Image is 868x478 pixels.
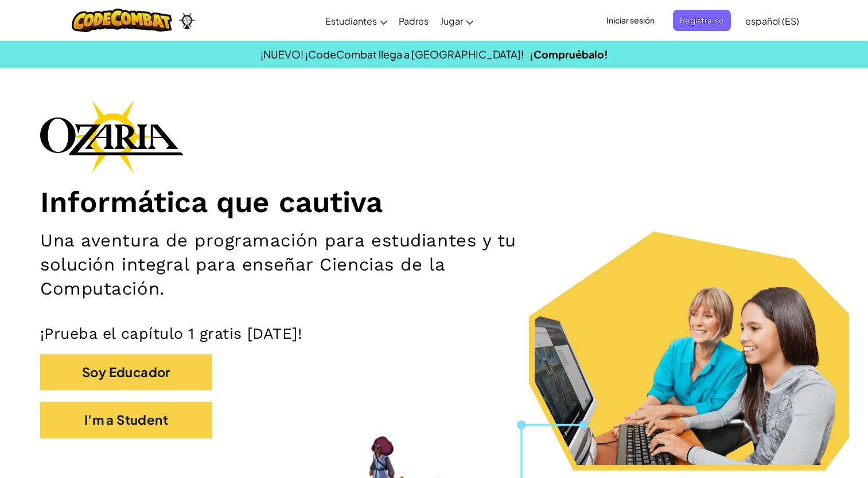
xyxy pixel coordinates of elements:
[325,15,377,27] span: Estudiantes
[178,12,196,29] img: Ozaria
[745,15,799,27] span: español (ES)
[72,9,172,32] img: CodeCombat logo
[260,48,524,61] span: ¡NUEVO! ¡CodeCombat llega a [GEOGRAPHIC_DATA]!
[40,354,212,390] button: Soy Educador
[40,100,184,173] img: Ozaria branding logo
[40,229,568,301] h2: Una aventura de programación para estudiantes y tu solución integral para enseñar Ciencias de la ...
[673,10,731,31] button: Registrarse
[40,402,212,438] button: I'm a Student
[320,5,393,36] a: Estudiantes
[440,15,463,27] span: Jugar
[40,324,828,343] p: ¡Prueba el capítulo 1 gratis [DATE]!
[739,5,805,36] a: español (ES)
[530,48,608,61] a: ¡Compruébalo!
[600,10,661,31] button: Iniciar sesión
[434,5,479,36] a: Jugar
[393,5,434,36] a: Padres
[40,185,828,220] h1: Informática que cautiva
